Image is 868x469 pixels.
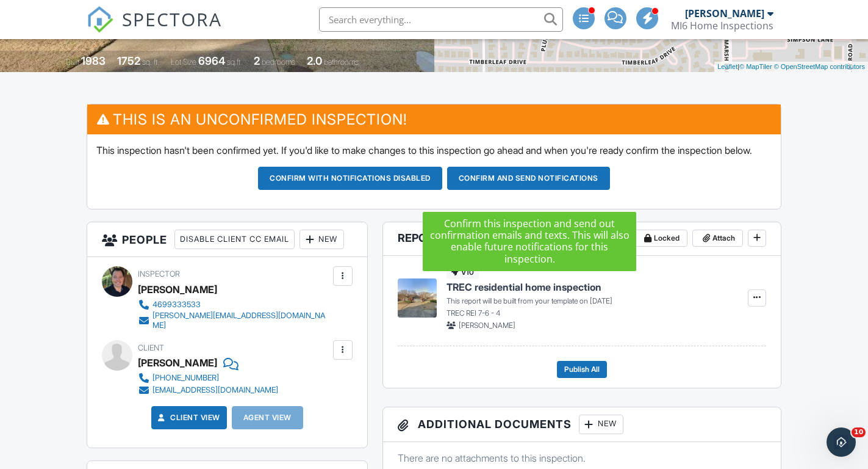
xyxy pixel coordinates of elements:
[87,16,222,42] a: SPECTORA
[685,7,764,20] div: [PERSON_NAME]
[152,300,201,310] div: 4699333533
[827,427,856,457] iframe: Intercom live chat
[156,412,220,424] a: Client View
[171,57,196,67] span: Lot Size
[138,343,164,352] span: Client
[142,57,159,67] span: sq. ft.
[319,7,563,32] input: Search everything...
[307,54,322,67] div: 2.0
[138,280,217,299] div: [PERSON_NAME]
[138,372,278,384] a: [PHONE_NUMBER]
[152,385,278,395] div: [EMAIL_ADDRESS][DOMAIN_NAME]
[81,54,106,67] div: 1983
[671,20,773,32] div: MI6 Home Inspections
[262,57,295,67] span: bedrooms
[96,144,771,157] p: This inspection hasn't been confirmed yet. If you'd like to make changes to this inspection go ah...
[852,427,866,437] span: 10
[138,269,180,278] span: Inspector
[122,6,222,32] span: SPECTORA
[739,63,772,70] a: © MapTiler
[579,415,623,434] div: New
[117,54,140,67] div: 1752
[138,311,329,330] a: [PERSON_NAME][EMAIL_ADDRESS][DOMAIN_NAME]
[66,57,79,67] span: Built
[87,222,367,257] h3: People
[138,354,217,372] div: [PERSON_NAME]
[258,167,442,190] button: Confirm with notifications disabled
[87,6,113,33] img: The Best Home Inspection Software - Spectora
[254,54,260,67] div: 2
[398,451,766,465] p: There are no attachments to this inspection.
[324,57,359,67] span: bathrooms
[87,104,780,134] h3: This is an Unconfirmed Inspection!
[299,230,344,249] div: New
[227,57,242,67] span: sq.ft.
[447,167,610,190] button: Confirm and send notifications
[383,407,781,442] h3: Additional Documents
[198,54,225,67] div: 6964
[717,63,737,70] a: Leaflet
[152,373,219,383] div: [PHONE_NUMBER]
[152,311,329,330] div: [PERSON_NAME][EMAIL_ADDRESS][DOMAIN_NAME]
[774,63,865,70] a: © OpenStreetMap contributors
[138,384,278,396] a: [EMAIL_ADDRESS][DOMAIN_NAME]
[174,230,295,249] div: Disable Client CC Email
[714,62,868,72] div: |
[138,299,329,311] a: 4699333533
